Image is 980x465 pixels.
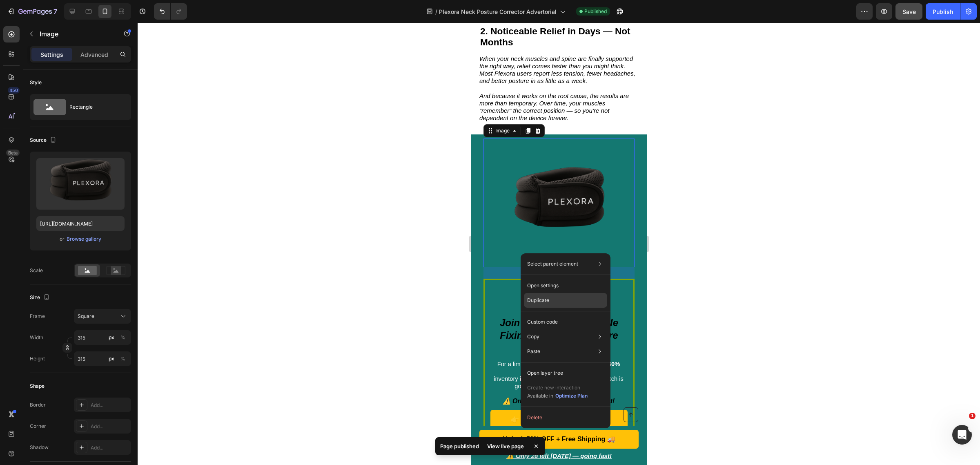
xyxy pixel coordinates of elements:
[91,444,129,452] div: Add...
[30,382,45,390] div: Shape
[30,292,51,303] div: Size
[120,355,125,362] div: %
[482,440,529,452] div: View live page
[67,235,101,243] div: Browse gallery
[74,351,131,366] input: px%
[154,3,187,20] div: Undo/Redo
[926,3,960,20] button: Publish
[118,333,128,342] button: px
[74,330,131,345] input: px%
[109,334,114,341] div: px
[969,413,976,419] span: 1
[952,425,972,445] iframe: Intercom live chat
[40,50,63,59] p: Settings
[118,354,128,364] button: px
[440,442,479,450] p: Page published
[555,392,588,400] div: Optimize Plan
[30,401,46,409] div: Border
[109,355,114,362] div: px
[80,50,108,59] p: Advanced
[527,282,559,289] p: Open settings
[91,423,129,430] div: Add...
[527,393,553,399] span: Available in
[30,313,45,320] label: Frame
[69,98,119,116] div: Rectangle
[120,334,125,341] div: %
[439,7,557,16] span: Plexora Neck Posture Corrector Advertorial
[527,297,549,304] p: Duplicate
[895,3,922,20] button: Save
[40,29,109,39] p: Image
[74,309,131,324] button: Square
[78,313,94,320] span: Square
[471,23,647,465] iframe: To enrich screen reader interactions, please activate Accessibility in Grammarly extension settings
[107,354,116,364] button: %
[30,135,58,146] div: Source
[8,87,20,94] div: 450
[584,8,607,15] span: Published
[30,267,43,274] div: Scale
[527,348,540,355] p: Paste
[6,150,20,156] div: Beta
[527,318,558,326] p: Custom code
[91,402,129,409] div: Add...
[66,235,102,243] button: Browse gallery
[60,234,65,244] span: or
[524,410,607,425] button: Delete
[107,333,116,342] button: %
[53,7,57,16] p: 7
[3,3,61,20] button: 7
[30,79,42,86] div: Style
[527,384,588,392] p: Create new interaction
[435,7,437,16] span: /
[933,7,953,16] div: Publish
[30,423,46,430] div: Corner
[30,444,49,451] div: Shadow
[902,8,916,15] span: Save
[527,369,563,377] p: Open layer tree
[527,333,539,340] p: Copy
[30,334,43,341] label: Width
[527,260,578,268] p: Select parent element
[555,392,588,400] button: Optimize Plan
[30,355,45,362] label: Height
[36,158,125,210] img: preview-image
[36,216,125,231] input: https://example.com/image.jpg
